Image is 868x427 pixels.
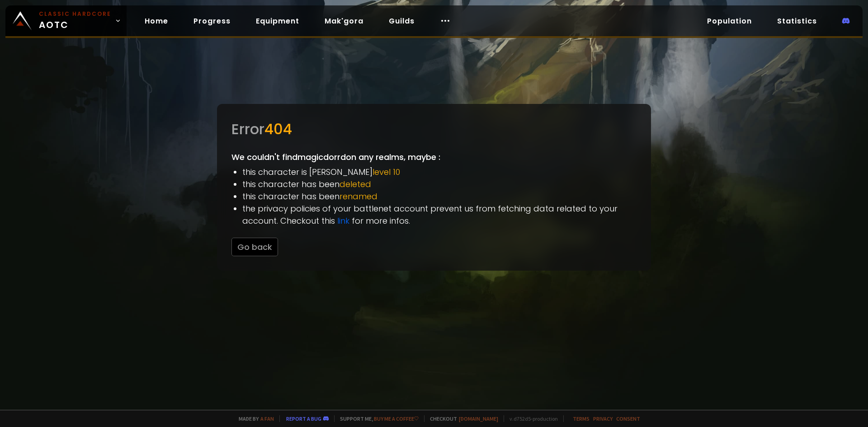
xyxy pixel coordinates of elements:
[242,202,637,227] li: the privacy policies of your battlenet account prevent us from fetching data related to your acco...
[137,12,175,30] a: Home
[340,191,377,202] span: renamed
[340,178,371,190] span: deleted
[424,415,498,422] span: Checkout
[593,415,613,422] a: Privacy
[373,166,400,178] span: level 10
[337,215,349,226] a: link
[317,12,371,30] a: Mak'gora
[231,238,278,256] button: Go back
[700,12,759,30] a: Population
[231,241,278,253] a: Go back
[382,12,422,30] a: Guilds
[242,166,637,178] li: this character is [PERSON_NAME]
[217,104,651,271] div: We couldn't find magicdorrd on any realms, maybe :
[186,12,238,30] a: Progress
[5,5,127,36] a: Classic HardcoreAOTC
[249,12,307,30] a: Equipment
[504,415,558,422] span: v. d752d5 - production
[39,10,111,32] span: AOTC
[242,178,637,190] li: this character has been
[374,415,419,422] a: Buy me a coffee
[616,415,640,422] a: Consent
[260,415,274,422] a: a fan
[264,119,292,139] span: 404
[231,118,637,140] div: Error
[573,415,590,422] a: Terms
[39,10,111,18] small: Classic Hardcore
[233,415,274,422] span: Made by
[286,415,321,422] a: Report a bug
[334,415,419,422] span: Support me,
[770,12,824,30] a: Statistics
[459,415,498,422] a: [DOMAIN_NAME]
[242,190,637,202] li: this character has been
